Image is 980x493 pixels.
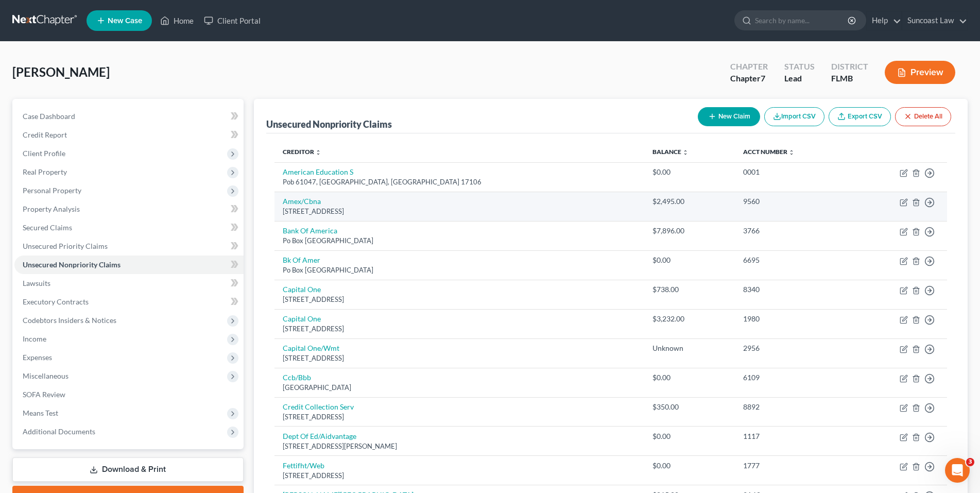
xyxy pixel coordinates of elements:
span: Codebtors Insiders & Notices [23,316,116,325]
a: Creditor unfold_more [283,148,321,156]
span: Personal Property [23,186,81,195]
div: 1117 [743,431,844,441]
div: $3,232.00 [652,314,726,324]
div: [STREET_ADDRESS] [283,471,636,481]
div: [STREET_ADDRESS] [283,324,636,334]
div: 1980 [743,314,844,324]
div: FLMB [831,73,868,84]
button: Preview [885,61,955,84]
a: Bk Of Amer [283,256,320,264]
span: [PERSON_NAME] [12,64,110,79]
div: [STREET_ADDRESS][PERSON_NAME] [283,441,636,451]
span: Expenses [23,353,52,362]
div: [STREET_ADDRESS] [283,295,636,304]
div: $7,896.00 [652,226,726,236]
span: Secured Claims [23,223,72,232]
a: Help [867,11,901,30]
a: Property Analysis [14,200,244,218]
a: Capital One/Wmt [283,344,339,352]
a: Home [155,11,199,30]
iframe: Intercom live chat [945,458,970,483]
span: Unsecured Priority Claims [23,242,108,250]
a: Capital One [283,285,321,294]
span: Income [23,334,46,343]
div: 9560 [743,196,844,207]
a: Amex/Cbna [283,197,321,206]
div: 6695 [743,255,844,265]
div: $350.00 [652,402,726,412]
a: Acct Number unfold_more [743,148,795,156]
a: Bank Of America [283,226,337,235]
div: $0.00 [652,167,726,177]
a: Suncoast Law [902,11,967,30]
span: Client Profile [23,149,65,158]
div: [STREET_ADDRESS] [283,207,636,216]
span: 7 [761,73,765,83]
div: $738.00 [652,284,726,295]
input: Search by name... [755,11,849,30]
a: Lawsuits [14,274,244,293]
span: Credit Report [23,130,67,139]
a: Fettifht/Web [283,461,324,470]
div: [STREET_ADDRESS] [283,353,636,363]
div: Lead [784,73,815,84]
span: Unsecured Nonpriority Claims [23,260,121,269]
div: 3766 [743,226,844,236]
a: Ccb/Bbb [283,373,311,382]
div: Chapter [730,61,768,73]
span: Miscellaneous [23,371,68,380]
span: New Case [108,17,142,25]
div: Pob 61047, [GEOGRAPHIC_DATA], [GEOGRAPHIC_DATA] 17106 [283,177,636,187]
a: Case Dashboard [14,107,244,126]
a: Dept Of Ed/Aidvantage [283,432,356,440]
span: Additional Documents [23,427,95,436]
a: Credit Collection Serv [283,402,354,411]
div: Status [784,61,815,73]
div: [GEOGRAPHIC_DATA] [283,383,636,393]
a: Capital One [283,314,321,323]
a: Client Portal [199,11,266,30]
span: 3 [966,458,974,466]
span: Real Property [23,167,67,176]
span: Executory Contracts [23,297,89,306]
div: 6109 [743,372,844,383]
i: unfold_more [315,149,321,156]
span: Means Test [23,409,58,417]
a: Secured Claims [14,218,244,237]
div: 8340 [743,284,844,295]
div: Po Box [GEOGRAPHIC_DATA] [283,236,636,246]
div: $0.00 [652,461,726,471]
a: Unsecured Priority Claims [14,237,244,256]
a: Download & Print [12,457,244,482]
a: Unsecured Nonpriority Claims [14,256,244,274]
div: [STREET_ADDRESS] [283,412,636,422]
span: Case Dashboard [23,112,75,121]
div: Unknown [652,343,726,353]
i: unfold_more [682,149,689,156]
div: 8892 [743,402,844,412]
a: American Education S [283,167,353,176]
div: Chapter [730,73,768,84]
a: Executory Contracts [14,293,244,311]
div: 0001 [743,167,844,177]
div: $0.00 [652,431,726,441]
button: Delete All [895,107,951,126]
a: Credit Report [14,126,244,144]
a: Balance unfold_more [652,148,689,156]
a: SOFA Review [14,385,244,404]
div: $2,495.00 [652,196,726,207]
span: Lawsuits [23,279,50,287]
a: Export CSV [829,107,891,126]
div: $0.00 [652,372,726,383]
div: Unsecured Nonpriority Claims [266,118,392,130]
button: New Claim [698,107,760,126]
div: Po Box [GEOGRAPHIC_DATA] [283,265,636,275]
span: SOFA Review [23,390,65,399]
div: $0.00 [652,255,726,265]
span: Property Analysis [23,205,80,213]
div: District [831,61,868,73]
button: Import CSV [764,107,824,126]
div: 2956 [743,343,844,353]
div: 1777 [743,461,844,471]
i: unfold_more [788,149,795,156]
